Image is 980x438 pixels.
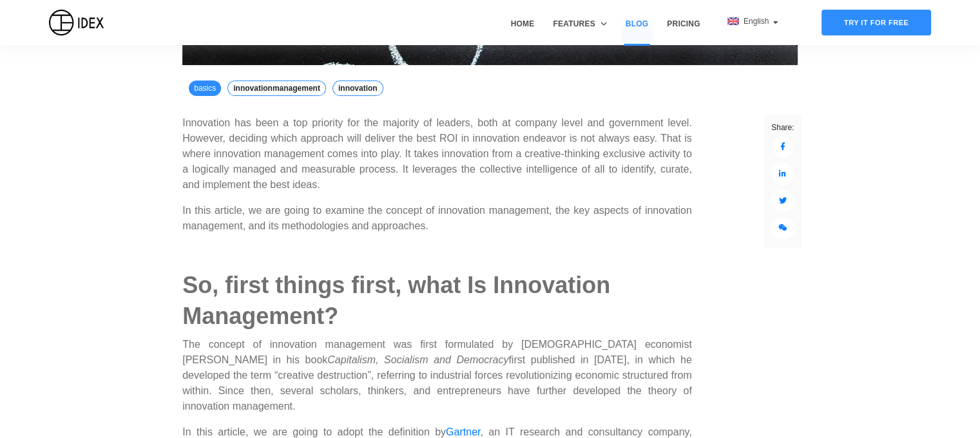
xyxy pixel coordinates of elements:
em: Capitalism, Socialism and Democracy [327,354,508,365]
p: Innovation has been a top priority for the majority of leaders, both at company level and governm... [182,115,692,193]
img: flag [727,17,739,25]
div: innovationmanagement [227,81,326,96]
span: English [744,17,771,26]
div: Try it for free [821,10,931,35]
div: English [727,15,778,27]
div: twitter [771,195,794,207]
span: Features [553,18,595,30]
p: The concept of innovation management was first formulated by [DEMOGRAPHIC_DATA] economist [PERSON... [182,337,692,414]
strong: So, first things first, what Is Innovation Management? [182,272,610,329]
a: Gartner [446,426,480,437]
div: facebook [773,141,793,153]
p: In this article, we are going to examine the concept of innovation management, the key aspects of... [182,203,692,234]
a: Blog [621,18,653,45]
div: innovation [332,81,383,96]
div: basics [189,81,221,96]
img: IDEX Logo [49,10,104,35]
a: Features [548,18,611,45]
span: Share : [771,122,794,133]
div: linkedin [771,168,794,180]
a: Pricing [662,18,704,45]
a: Home [506,18,539,45]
